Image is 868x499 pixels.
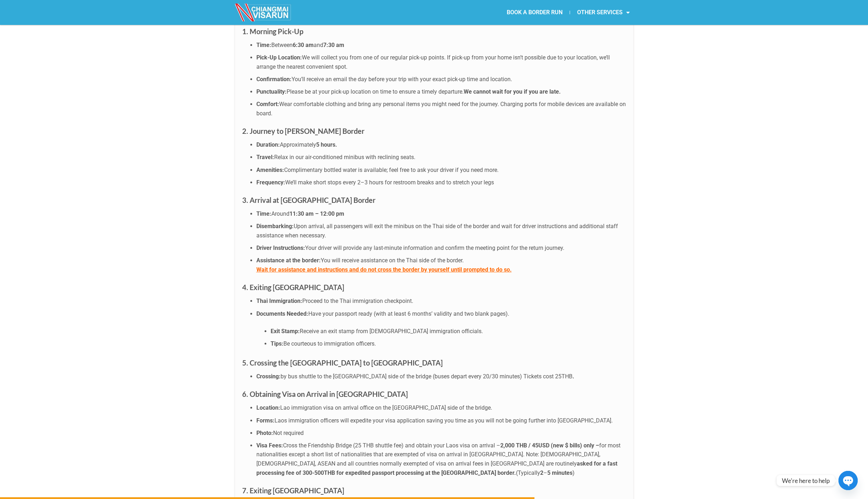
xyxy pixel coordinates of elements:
[464,88,561,95] b: We cannot wait for you if you are late.
[256,54,302,61] strong: Pick-Up Location:
[285,179,494,186] span: We’ll make short stops every 2–3 hours for restroom breaks and to stretch your legs
[242,486,344,495] strong: 7. Exiting [GEOGRAPHIC_DATA]
[573,373,574,380] b: .
[547,469,573,476] strong: 5 minutes
[242,127,364,135] strong: 2. Journey to [PERSON_NAME] Border
[256,257,321,264] b: Assistance at the border:
[242,358,443,367] strong: 5. Crossing the [GEOGRAPHIC_DATA] to [GEOGRAPHIC_DATA]
[256,88,260,95] b: P
[256,404,280,411] strong: Location:
[543,469,547,476] span: –
[242,27,303,36] strong: 1. Morning Pick-Up
[256,167,284,173] strong: Amenities:
[256,101,626,117] span: Wear comfortable clothing and bring any personal items you might need for the journey. Charging p...
[271,327,626,336] li: Receive an exit stamp from [DEMOGRAPHIC_DATA] immigration officials.
[434,4,637,21] nav: Menu
[289,210,344,217] strong: 11:30 am – 12:00 pm
[256,54,610,70] span: We will collect you from one of our regular pick-up points. If pick-up from your home isn’t possi...
[308,310,509,317] span: Have your passport ready (with at least 6 months’ validity and two blank pages).
[256,209,626,219] li: Around
[242,283,344,291] strong: 4. Exiting [GEOGRAPHIC_DATA]
[305,245,564,251] span: Your driver will provide any last-minute information and confirm the meeting point for the return...
[302,298,413,304] span: Proceed to the Thai immigration checkpoint.
[500,442,599,449] strong: 2,000 THB / 45USD (new $ bills) only –
[256,101,279,107] strong: Comfort:
[283,340,376,347] span: Be courteous to immigration officers.
[256,245,305,251] strong: Driver Instructions:
[271,328,300,335] strong: Exit Stamp:
[573,469,575,476] span: )
[256,442,283,449] strong: Visa Fees:
[275,417,613,424] span: Laos immigration officers will expedite your visa application saving you time as you will not be ...
[256,441,626,477] li: Cross the Friendship Bridge (25 THB shuttle fee) and obtain your Laos visa on arrival – for most ...
[256,298,302,304] strong: Thai Immigration:
[271,340,283,347] strong: Tips:
[242,390,408,398] strong: 6. Obtaining Visa on Arrival in [GEOGRAPHIC_DATA]
[256,223,294,230] strong: Disembarking:
[500,4,570,21] a: BOOK A BORDER RUN
[292,76,512,83] span: You’ll receive an email the day before your trip with your exact pick-up time and location.
[256,42,271,48] strong: Time:
[256,223,618,239] span: Upon arrival, all passengers will exit the minibus on the Thai side of the border and wait for dr...
[256,266,512,273] b: Wait for assistance and instructions and do not cross the border by yourself until prompted to do...
[274,154,415,161] span: Relax in our air-conditioned minibus with reclining seats.
[256,372,626,381] li: by bus shuttle to the [GEOGRAPHIC_DATA] side of the bridge (buses depart every 20/30 minutes) Tic...
[323,42,344,48] strong: 7:30 am
[256,403,626,413] li: Lao immigration visa on arrival office on the [GEOGRAPHIC_DATA] side of the bridge.
[242,196,376,204] strong: 3. Arrival at [GEOGRAPHIC_DATA] Border
[321,257,464,264] span: You will receive assistance on the Thai side of the border.
[570,4,637,21] a: OTHER SERVICES
[256,179,285,186] strong: Frequency:
[256,141,280,148] strong: Duration:
[540,469,543,476] b: 2
[284,167,499,173] span: Complimentary bottled water is available; feel free to ask your driver if you need more.
[518,469,540,476] span: Typically
[256,460,617,476] strong: asked for a fast processing fee of 300-500THB for expedited passport processing at the [GEOGRAPHI...
[256,373,281,380] b: Crossing:
[256,76,292,83] strong: Confirmation:
[256,417,275,424] strong: Forms:
[256,41,626,50] li: Between and
[256,140,626,149] li: Approximately
[273,430,304,436] span: Not required
[256,154,274,161] strong: Travel:
[260,88,287,95] strong: unctuality:
[293,42,314,48] strong: 6:30 am
[287,88,464,95] span: Please be at your pick-up location on time to ensure a timely departure.
[256,210,271,217] strong: Time:
[256,430,273,436] strong: Photo:
[256,310,308,317] strong: Documents Needed:
[316,141,337,148] strong: 5 hours.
